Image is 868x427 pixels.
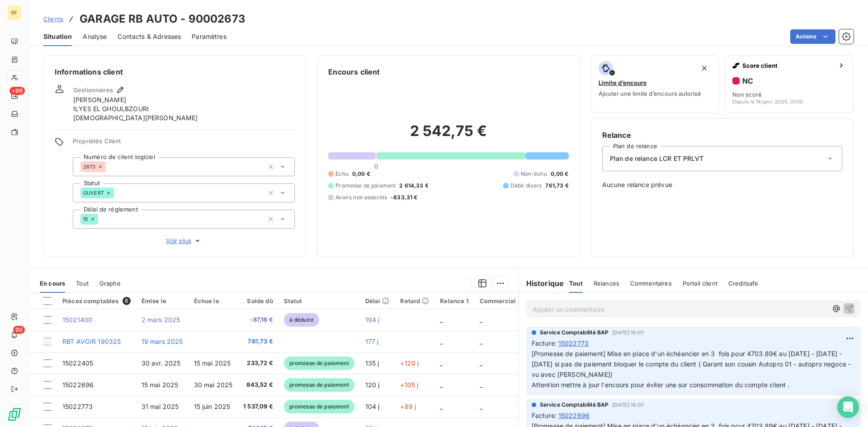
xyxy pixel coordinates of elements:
span: _ [480,316,482,324]
span: 30 avr. 2025 [142,359,181,367]
div: Émise le [142,297,183,305]
span: -87,16 € [243,315,273,324]
span: -833,31 € [391,193,417,202]
span: _ [480,338,482,345]
h6: NC [742,76,753,85]
span: Analyse [83,32,107,41]
span: +89 j [400,403,416,410]
img: Logo LeanPay [7,407,22,422]
span: Score client [742,62,834,69]
span: _ [440,359,443,367]
span: Contacts & Adresses [118,32,181,41]
span: Commentaires [630,280,672,287]
div: Retard [400,297,429,305]
h3: GARAGE RB AUTO - 90002673 [80,11,245,27]
span: Ajouter une limite d’encours autorisé [599,90,701,97]
span: OUVERT [83,190,104,196]
span: [DATE] 16:07 [612,330,644,335]
span: Limite d’encours [599,79,646,86]
span: 15 mai 2025 [142,381,179,389]
button: Actions [790,29,835,44]
span: 177 j [365,338,379,345]
span: à déduire [284,313,319,327]
span: Aucune relance prévue [602,180,842,189]
span: 31 mai 2025 [142,403,179,410]
button: Score clientNCNon scoréDepuis le 14 janv. 2025, 01:00 [725,55,854,113]
span: _ [440,316,443,324]
div: Pièces comptables [62,297,131,305]
a: Clients [43,14,63,23]
span: _ [440,381,443,389]
span: 194 j [365,316,380,324]
span: [DEMOGRAPHIC_DATA][PERSON_NAME] [73,113,198,122]
span: Graphe [99,280,121,287]
span: 15021400 [62,316,92,324]
span: _ [480,359,482,367]
div: Solde dû [243,297,273,305]
span: 2673 [83,164,96,169]
div: Commercial [480,297,516,305]
span: Tout [569,280,583,287]
button: Limite d’encoursAjouter une limite d’encours autorisé [591,55,720,113]
span: Service Comptabilité BAP [540,328,609,337]
h6: Informations client [55,66,295,77]
span: Échu [335,170,349,178]
span: 15022405 [62,359,93,367]
span: 15022773 [558,338,589,348]
button: Voir plus [73,236,295,246]
span: 120 j [365,381,380,389]
div: Délai [365,297,390,305]
div: Relance 1 [440,297,468,305]
span: Avoirs non associés [335,193,387,202]
span: 15 [83,216,88,222]
span: [DATE] 16:07 [612,402,644,408]
span: _ [440,338,443,345]
input: Ajouter une valeur [114,189,121,197]
span: Clients [43,15,63,23]
span: Situation [43,32,72,41]
span: Non scoré [732,91,762,98]
span: [Promesse de paiement] Mise en place d'un échéancier en 3 fois pour 4703.89€ au [DATE] - [DATE] -... [532,350,853,389]
span: Portail client [683,280,717,287]
span: En cours [40,280,65,287]
h6: Relance [602,130,842,141]
span: Plan de relance LCR ET PRLVT [610,154,703,163]
span: 6 [123,297,131,305]
span: 843,52 € [243,380,273,389]
span: +99 [9,87,25,95]
span: 2 614,33 € [399,182,429,190]
span: Paramètres [192,32,226,41]
span: _ [480,381,482,389]
span: 0 [374,163,378,170]
span: [PERSON_NAME] [73,95,126,104]
span: 0,00 € [352,170,370,178]
span: 30 mai 2025 [194,381,233,389]
span: ILYES EL GHOULBZOURI [73,104,149,113]
span: Propriétés Client [73,137,295,150]
span: +105 j [400,381,418,389]
span: Depuis le 14 janv. 2025, 01:00 [732,99,803,104]
span: 104 j [365,403,380,410]
h2: 2 542,75 € [328,122,568,149]
span: 90 [13,326,25,334]
span: 2 mars 2025 [142,316,180,324]
span: 761,73 € [243,337,273,346]
span: Gestionnaires [73,86,113,94]
input: Ajouter une valeur [106,163,113,171]
span: 233,72 € [243,359,273,368]
span: 15 juin 2025 [194,403,231,410]
span: 761,73 € [545,182,568,190]
input: Ajouter une valeur [98,215,105,223]
span: promesse de paiement [284,357,354,370]
span: Débit divers [510,182,542,190]
h6: Encours client [328,66,380,77]
span: Voir plus [166,236,202,245]
span: RBT AVOIR 190325 [62,338,121,345]
div: Statut [284,297,354,305]
div: Échue le [194,297,233,305]
div: BF [7,5,22,20]
span: Tout [76,280,89,287]
span: 15022696 [558,411,590,420]
div: Open Intercom Messenger [837,396,859,418]
span: _ [440,403,443,410]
